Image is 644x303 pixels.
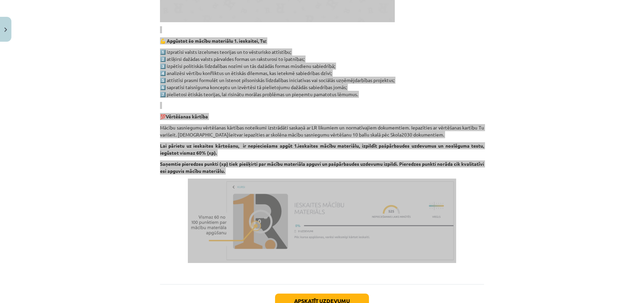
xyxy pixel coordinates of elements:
[160,113,484,120] p: 💯
[4,28,7,32] img: icon-close-lesson-0947bae3869378f0d4975bcd49f059093ad1ed9edebbc8119c70593378902aed.svg
[160,38,266,44] strong: 💪 Apgūstot šo mācību materiālu 1. ieskaitei, Tu:
[228,131,236,138] a: šeit
[160,143,484,156] strong: Lai pārietu uz ieskaites kārtošanu, ir nepieciešams apgūt 1.ieskaites mācību materiālu, izpildīt ...
[166,113,208,119] strong: Vērtēšanas kārtība
[160,161,484,174] strong: Saņemtie pieredzes punkti (xp) tiek piešķirti par mācību materiāla apguvi un pašpārbaudes uzdevum...
[160,48,484,98] p: 1️⃣ izpratīsi valsts izcelsmes teorijas un to vēsturisko attīstību; 2️⃣ atšķirsi dažādas valsts p...
[160,124,484,138] p: Mācību sasniegumu vērtēšanas kārtības noteikumi izstrādāti saskaņā ar LR likumiem un normatīvajie...
[168,131,176,138] a: šeit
